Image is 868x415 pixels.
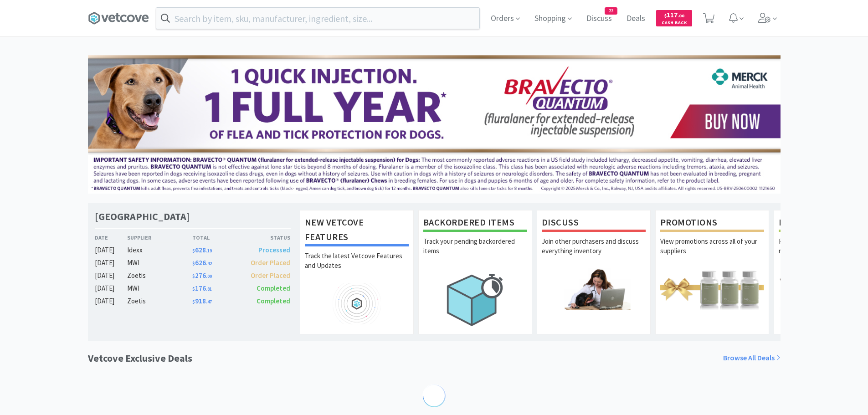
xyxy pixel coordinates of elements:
[127,257,192,268] div: MWI
[723,352,781,364] a: Browse All Deals
[678,13,684,19] span: . 00
[192,284,212,292] span: 176
[127,296,192,307] div: Zoetis
[127,245,192,256] div: Idexx
[660,215,764,232] h1: Promotions
[127,270,192,281] div: Zoetis
[95,245,128,256] div: [DATE]
[418,210,532,334] a: Backordered ItemsTrack your pending backordered items
[537,210,651,334] a: DiscussJoin other purchasers and discuss everything inventory
[300,210,414,334] a: New Vetcove FeaturesTrack the latest Vetcove Features and Updates
[251,258,290,267] span: Order Placed
[206,248,212,254] span: . 19
[95,283,128,294] div: [DATE]
[192,248,195,254] span: $
[192,299,195,305] span: $
[206,286,212,292] span: . 81
[655,210,769,334] a: PromotionsView promotions across all of your suppliers
[192,261,195,266] span: $
[305,251,409,283] p: Track the latest Vetcove Features and Updates
[656,6,692,31] a: $117.00Cash Back
[95,270,128,281] div: [DATE]
[88,55,781,194] img: 3ffb5edee65b4d9ab6d7b0afa510b01f.jpg
[192,297,212,305] span: 918
[206,261,212,266] span: . 42
[583,15,616,23] a: Discuss23
[423,215,527,232] h1: Backordered Items
[423,236,527,268] p: Track your pending backordered items
[206,273,212,279] span: . 00
[127,283,192,294] div: MWI
[664,13,667,19] span: $
[156,8,479,29] input: Search by item, sku, manufacturer, ingredient, size...
[305,215,409,246] h1: New Vetcove Features
[662,20,687,26] span: Cash Back
[192,233,241,242] div: Total
[423,268,527,331] img: hero_backorders.png
[542,215,646,232] h1: Discuss
[192,271,212,280] span: 276
[192,273,195,279] span: $
[305,283,409,324] img: hero_feature_roadmap.png
[88,350,192,366] h1: Vetcove Exclusive Deals
[95,283,291,294] a: [DATE]MWI$176.81Completed
[605,8,617,14] span: 23
[206,299,212,305] span: . 47
[664,10,684,19] span: 117
[623,15,649,23] a: Deals
[127,233,192,242] div: Supplier
[192,258,212,267] span: 626
[95,210,190,223] h1: [GEOGRAPHIC_DATA]
[95,257,291,268] a: [DATE]MWI$626.42Order Placed
[251,271,290,280] span: Order Placed
[95,233,128,242] div: Date
[257,284,290,292] span: Completed
[95,270,291,281] a: [DATE]Zoetis$276.00Order Placed
[95,296,291,307] a: [DATE]Zoetis$918.47Completed
[258,246,290,254] span: Processed
[542,236,646,268] p: Join other purchasers and discuss everything inventory
[95,296,128,307] div: [DATE]
[192,286,195,292] span: $
[241,233,291,242] div: Status
[660,268,764,310] img: hero_promotions.png
[257,297,290,305] span: Completed
[542,268,646,310] img: hero_discuss.png
[95,245,291,256] a: [DATE]Idexx$628.19Processed
[95,257,128,268] div: [DATE]
[660,236,764,268] p: View promotions across all of your suppliers
[192,246,212,254] span: 628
